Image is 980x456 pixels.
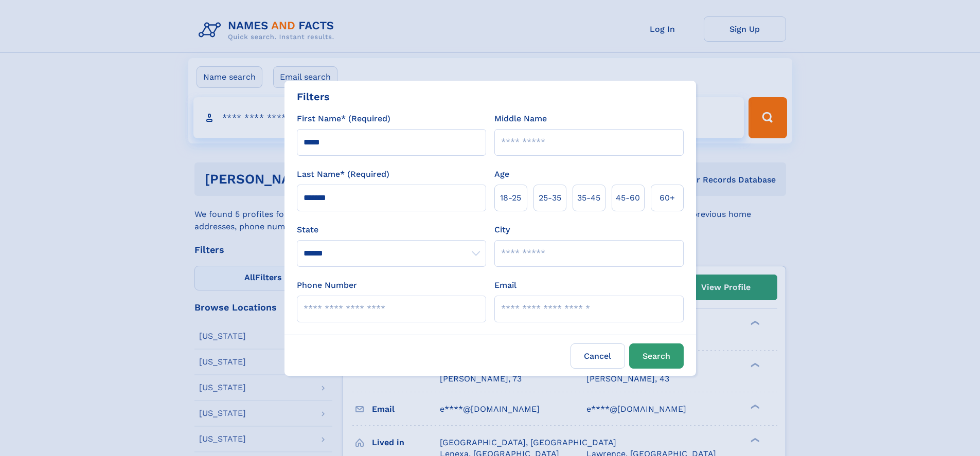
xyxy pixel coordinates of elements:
[571,343,625,369] label: Cancel
[494,168,509,180] label: Age
[616,192,640,204] span: 45‑60
[629,343,684,369] button: Search
[297,279,357,291] label: Phone Number
[297,89,330,104] div: Filters
[494,279,516,291] label: Email
[500,192,521,204] span: 18‑25
[577,192,600,204] span: 35‑45
[297,224,486,236] label: State
[297,113,390,125] label: First Name* (Required)
[660,192,675,204] span: 60+
[494,113,547,125] label: Middle Name
[539,192,561,204] span: 25‑35
[494,224,510,236] label: City
[297,168,389,180] label: Last Name* (Required)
